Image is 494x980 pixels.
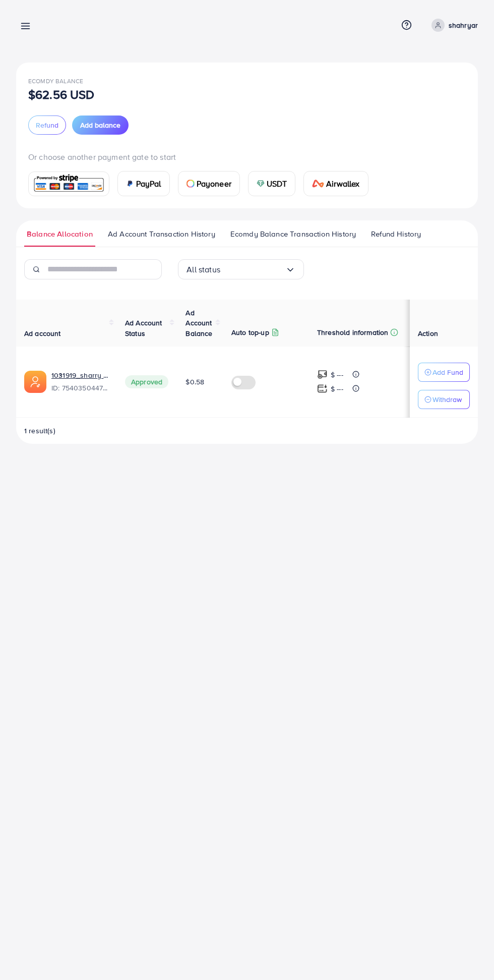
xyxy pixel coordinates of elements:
p: $ --- [331,383,343,395]
p: Auto top-up [231,326,269,338]
img: card [32,173,106,195]
span: $0.58 [186,377,204,387]
span: ID: 7540350447681863698 [51,383,109,393]
a: cardPayPal [117,171,170,196]
span: Ad Account Transaction History [108,228,215,240]
span: Ad Account Balance [186,308,212,338]
img: card [126,180,134,188]
button: Add balance [72,116,129,135]
img: top-up amount [317,369,328,380]
a: shahryar [427,19,478,32]
span: PayPal [136,178,161,190]
input: Search for option [220,262,285,277]
img: ic-ads-acc.e4c84228.svg [24,371,46,393]
button: Withdraw [418,390,470,409]
div: <span class='underline'>1031919_sharry mughal_1755624852344</span></br>7540350447681863698 [51,370,109,393]
a: cardUSDT [248,171,296,196]
span: Refund History [371,228,421,240]
a: 1031919_sharry mughal_1755624852344 [51,370,109,380]
img: top-up amount [317,383,328,394]
span: 1 result(s) [24,426,55,436]
span: Ecomdy Balance [28,77,83,85]
img: card [187,180,195,188]
span: Airwallex [326,178,359,190]
span: Payoneer [197,178,231,190]
span: Approved [125,375,168,388]
p: shahryar [449,19,478,31]
span: Refund [36,120,58,130]
span: Add balance [80,120,120,130]
span: Ad account [24,328,61,338]
p: Add Fund [433,366,463,378]
div: Search for option [178,259,304,279]
p: $62.56 USD [28,88,95,100]
span: Action [418,328,438,338]
span: Ecomdy Balance Transaction History [230,228,356,240]
img: card [257,180,265,188]
span: USDT [267,178,287,190]
p: Threshold information [317,326,388,338]
button: Refund [28,116,66,135]
a: cardAirwallex [303,171,368,196]
span: All status [187,262,220,277]
span: Ad Account Status [125,318,162,338]
button: Add Fund [418,363,470,382]
p: Withdraw [433,393,462,406]
p: $ --- [331,369,343,381]
p: Or choose another payment gate to start [28,151,466,163]
span: Balance Allocation [27,228,93,240]
a: card [28,171,109,196]
a: cardPayoneer [178,171,240,196]
img: card [312,180,324,188]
